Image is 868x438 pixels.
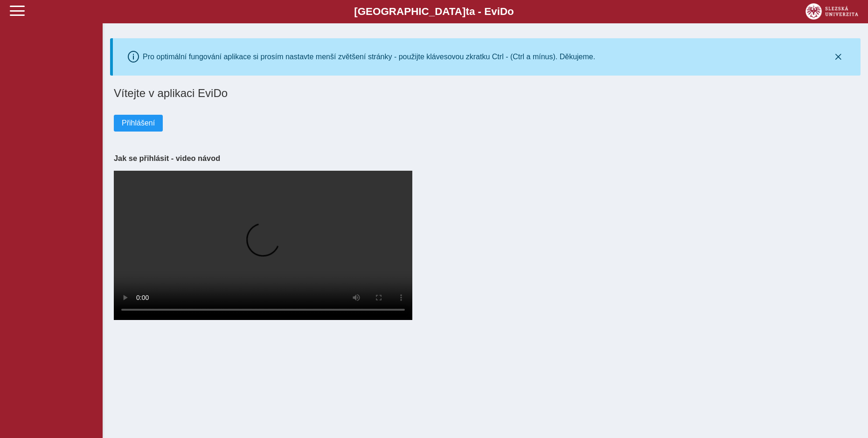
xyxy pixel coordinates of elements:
[114,171,412,320] video: Your browser does not support the video tag.
[500,6,507,17] span: D
[143,53,595,61] div: Pro optimální fungování aplikace si prosím nastavte menší zvětšení stránky - použijte klávesovou ...
[114,115,163,132] button: Přihlášení
[465,6,469,17] span: t
[114,154,857,163] h3: Jak se přihlásit - video návod
[122,119,155,127] span: Přihlášení
[806,3,858,20] img: logo_web_su.png
[114,87,857,100] h1: Vítejte v aplikaci EviDo
[507,6,514,17] span: o
[28,6,840,18] b: [GEOGRAPHIC_DATA] a - Evi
